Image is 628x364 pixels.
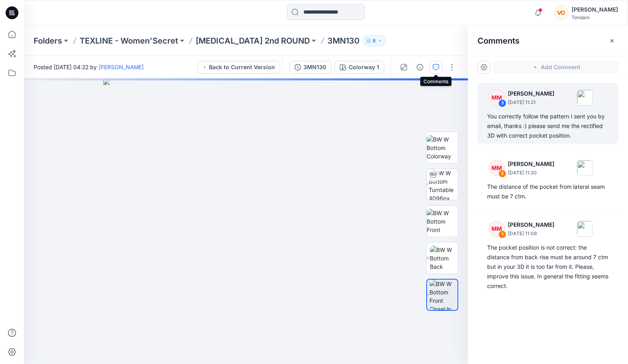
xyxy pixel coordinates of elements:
[34,63,144,71] span: Posted [DATE] 04:22 by
[508,89,554,98] p: [PERSON_NAME]
[554,6,568,20] div: VO
[363,35,386,46] button: 8
[572,14,618,20] div: Tendam
[487,243,609,291] div: The pocket position is not correct: the distance from back rise must be around 7 ctm but in your ...
[489,221,505,237] div: MM
[196,35,310,46] a: [MEDICAL_DATA] 2nd ROUND
[508,98,554,106] p: [DATE] 11:21
[508,169,554,177] p: [DATE] 11:20
[197,61,280,74] button: Back to Current Version
[494,61,618,74] button: Add Comment
[489,90,505,106] div: MM
[413,61,426,74] button: Details
[335,61,384,74] button: Colorway 1
[508,230,554,238] p: [DATE] 11:08
[289,61,331,74] button: 3MN130
[498,99,506,107] div: 3
[34,35,62,46] a: Folders
[327,35,359,46] p: 3MN130
[80,35,178,46] a: TEXLINE - Women'Secret
[572,5,618,14] div: [PERSON_NAME]
[487,112,609,140] div: You correctly follow the pattern I sent you by email, thanks :) please send me the rectified 3D w...
[98,64,144,70] a: [PERSON_NAME]
[427,135,458,160] img: BW W Bottom Colorway
[489,160,505,176] div: MM
[478,36,520,46] h2: Comments
[430,246,458,271] img: BW W Bottom Back
[429,280,457,310] img: BW W Bottom Front CloseUp
[429,169,458,200] img: BW W Bottom Turntable 4096px
[498,170,506,178] div: 2
[349,63,379,72] div: Colorway 1
[427,209,458,234] img: BW W Bottom Front
[303,63,326,72] div: 3MN130
[498,230,506,238] div: 1
[373,36,376,45] p: 8
[487,182,609,201] div: The distance of the pocket from lateral seam must be 7 ctm.
[508,159,554,169] p: [PERSON_NAME]
[508,220,554,230] p: [PERSON_NAME]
